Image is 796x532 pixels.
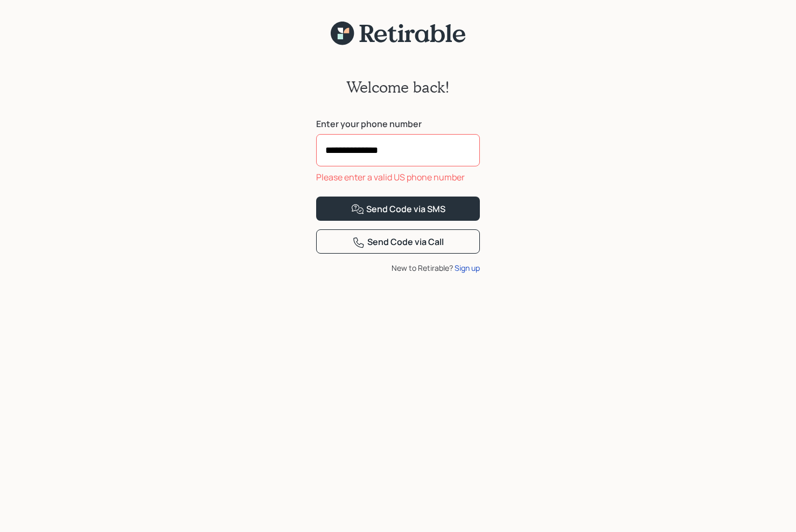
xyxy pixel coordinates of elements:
div: Please enter a valid US phone number [316,171,480,184]
h2: Welcome back! [346,78,450,96]
button: Send Code via SMS [316,197,480,221]
div: New to Retirable? [316,262,480,274]
div: Send Code via Call [352,236,444,249]
button: Send Code via Call [316,229,480,254]
label: Enter your phone number [316,118,480,130]
div: Sign up [455,262,480,274]
div: Send Code via SMS [351,203,445,216]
